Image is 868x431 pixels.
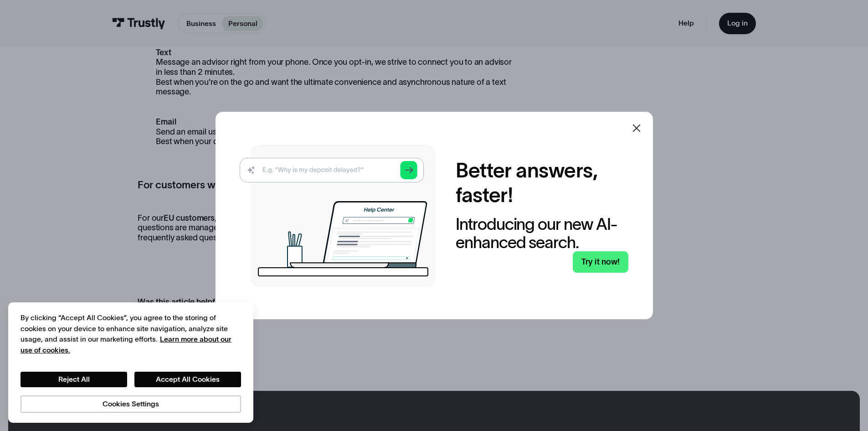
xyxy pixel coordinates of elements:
div: Privacy [21,312,241,412]
button: Cookies Settings [21,395,241,413]
button: Accept All Cookies [134,372,241,387]
h2: Better answers, faster! [456,158,628,208]
button: Reject All [21,372,127,387]
div: Introducing our new AI-enhanced search. [456,215,628,251]
div: Cookie banner [8,302,253,423]
a: Try it now! [573,251,628,273]
div: By clicking “Accept All Cookies”, you agree to the storing of cookies on your device to enhance s... [21,312,241,355]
